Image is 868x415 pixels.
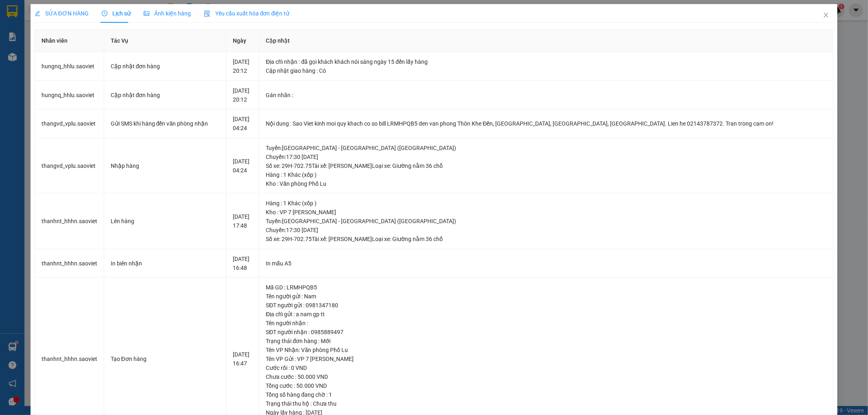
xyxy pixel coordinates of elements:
span: Lịch sử [102,10,131,17]
div: Hàng : 1 Khác (xốp ) [266,199,826,208]
div: SĐT người nhận : 0985889497 [266,328,826,337]
div: Nội dung : Sao Viet kinh moi quy khach co so bill LRMHPQB5 den van phong Thôn Khe Đền, [GEOGRAPHI... [266,119,826,128]
h2: XPVLB94J [4,47,66,61]
div: [DATE] 20:12 [233,86,253,104]
div: Tên VP Gửi : VP 7 [PERSON_NAME] [266,354,826,363]
td: thanhnt_hhhn.saoviet [35,193,104,249]
div: Tên VP Nhận: Văn phòng Phố Lu [266,345,826,354]
div: Tên người nhận : [266,319,826,328]
td: thangvd_vplu.saoviet [35,138,104,194]
div: Mã GD : LRMHPQB5 [266,283,826,292]
b: Sao Việt [49,19,99,33]
div: Gán nhãn : [266,91,826,100]
th: Ngày [226,30,260,52]
td: hungnq_hhlu.saoviet [35,81,104,110]
div: In biên nhận [111,259,219,268]
div: Tuyến : [GEOGRAPHIC_DATA] - [GEOGRAPHIC_DATA] ([GEOGRAPHIC_DATA]) Chuyến: 17:30 [DATE] Số xe: 29H... [266,143,826,170]
div: Lên hàng [111,217,219,226]
td: hungnq_hhlu.saoviet [35,52,104,81]
div: Cập nhật đơn hàng [111,91,219,100]
div: Trạng thái thu hộ : Chưa thu [266,399,826,408]
span: SỬA ĐƠN HÀNG [35,10,89,17]
div: Cước rồi : 0 VND [266,363,826,372]
div: In mẫu A5 [266,259,826,268]
div: Kho : VP 7 [PERSON_NAME] [266,208,826,217]
div: [DATE] 20:12 [233,57,253,75]
div: Tổng số hàng đang chờ : 1 [266,390,826,399]
div: Địa chỉ gửi : a nam gp tt [266,310,826,319]
div: [DATE] 16:47 [233,350,253,368]
div: Trạng thái đơn hàng : Mới [266,337,826,345]
span: close [823,12,829,18]
span: Yêu cầu xuất hóa đơn điện tử [204,10,290,17]
div: Kho : Văn phòng Phố Lu [266,179,826,188]
div: [DATE] 04:24 [233,115,253,133]
span: clock-circle [102,11,107,16]
button: Close [815,4,837,27]
div: Hàng : 1 Khác (xốp ) [266,170,826,179]
th: Cập nhật [259,30,833,52]
div: Tạo Đơn hàng [111,354,219,363]
div: [DATE] 17:48 [233,212,253,230]
img: logo.jpg [4,7,45,47]
h2: VP Nhận: VP Nhận 779 Giải Phóng [43,47,197,124]
th: Nhân viên [35,30,104,52]
th: Tác Vụ [104,30,226,52]
div: Tuyến : [GEOGRAPHIC_DATA] - [GEOGRAPHIC_DATA] ([GEOGRAPHIC_DATA]) Chuyến: 17:30 [DATE] Số xe: 29H... [266,217,826,243]
div: [DATE] 16:48 [233,254,253,272]
div: SĐT người gửi : 0981347180 [266,301,826,310]
span: picture [144,11,149,16]
img: icon [204,11,210,17]
td: thangvd_vplu.saoviet [35,109,104,138]
div: Địa chỉ nhận : đã gọi khách khách nói sáng ngày 15 đến lấy hàng [266,57,826,66]
td: thanhnt_hhhn.saoviet [35,249,104,278]
div: [DATE] 04:24 [233,157,253,175]
div: Tổng cước : 50.000 VND [266,381,826,390]
div: Nhập hàng [111,161,219,170]
div: Gửi SMS khi hàng đến văn phòng nhận [111,119,219,128]
span: Ảnh kiện hàng [144,10,191,17]
div: Cập nhật giao hàng : Có [266,66,826,75]
div: Chưa cước : 50.000 VND [266,372,826,381]
div: Tên người gửi : Nam [266,292,826,301]
div: Cập nhật đơn hàng [111,62,219,71]
b: [DOMAIN_NAME] [109,7,197,20]
span: edit [35,11,40,16]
